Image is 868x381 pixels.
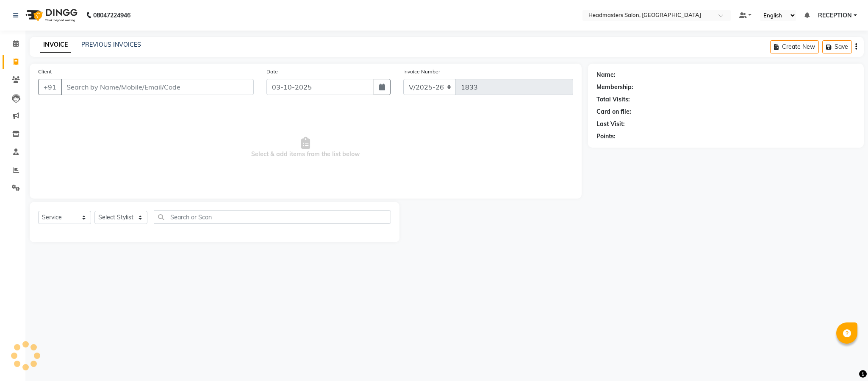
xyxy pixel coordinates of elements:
span: Select & add items from the list below [38,105,573,190]
label: Client [38,68,52,76]
div: Name: [596,70,616,79]
div: Total Visits: [596,95,630,104]
input: Search by Name/Mobile/Email/Code [61,79,254,95]
button: Create New [770,40,819,53]
div: Last Visit: [596,120,625,129]
label: Date [266,68,278,76]
a: INVOICE [40,37,71,53]
div: Membership: [596,83,633,92]
a: PREVIOUS INVOICES [81,41,141,48]
img: logo [22,3,80,27]
b: 08047224946 [93,3,130,27]
input: Search or Scan [154,210,391,224]
button: +91 [38,79,62,95]
button: Save [822,40,852,53]
div: Card on file: [596,107,631,116]
div: Points: [596,132,616,141]
span: RECEPTION [818,11,852,20]
label: Invoice Number [403,68,440,76]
